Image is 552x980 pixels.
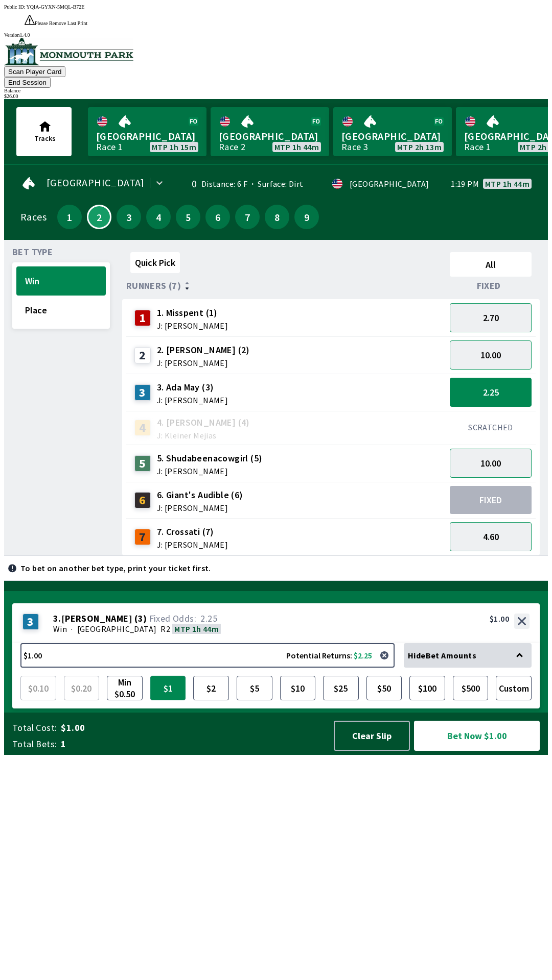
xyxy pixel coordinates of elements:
button: FIXED [450,486,532,514]
div: Fixed [446,281,536,291]
div: FIXED [479,494,502,506]
button: Quick Pick [130,252,180,273]
span: Total Bets: [12,738,57,750]
button: Clear Slip [334,721,410,751]
span: [GEOGRAPHIC_DATA] [219,130,321,143]
span: $50 [369,678,400,698]
button: Min $0.50 [107,676,143,700]
div: Race 3 [341,143,368,151]
button: $2 [193,676,229,700]
span: 7 [238,213,257,220]
button: Win [16,266,106,296]
div: 1 [134,310,151,326]
span: MTP 1h 44m [485,180,530,188]
button: 10.00 [450,340,532,370]
span: J: [PERSON_NAME] [157,541,228,549]
button: $5 [237,676,272,700]
span: 1 [61,738,324,750]
span: 2.25 [200,612,217,624]
div: Public ID: [4,4,548,10]
span: [PERSON_NAME] [61,614,132,624]
span: 1. Misspent (1) [157,306,228,320]
span: 4. [PERSON_NAME] (4) [157,416,250,429]
span: Runners (7) [126,282,181,290]
button: $10 [280,676,316,700]
span: [GEOGRAPHIC_DATA] [77,624,157,634]
span: Quick Pick [135,257,175,268]
span: Tracks [34,134,56,143]
button: $1.00Potential Returns: $2.25 [20,643,395,668]
span: Clear Slip [343,730,401,742]
span: J: [PERSON_NAME] [157,359,250,367]
button: Bet Now $1.00 [414,721,540,751]
span: 2.25 [483,386,499,398]
span: J: Kleiner Mejias [157,431,250,439]
button: 5 [176,205,200,229]
span: 4 [149,213,168,220]
span: Fixed [477,282,501,290]
button: 10.00 [450,449,532,478]
button: 7 [235,205,260,229]
div: Runners (7) [126,281,446,291]
span: 7. Crossati (7) [157,525,228,538]
span: $100 [412,678,443,698]
span: 5. Shudabeenacowgirl (5) [157,452,263,465]
button: All [450,252,532,277]
span: Custom [498,678,529,698]
div: $ 26.00 [4,93,548,99]
button: 9 [294,205,319,229]
span: 1 [60,213,79,220]
span: [GEOGRAPHIC_DATA] [47,179,145,187]
button: $1 [150,676,186,700]
button: $50 [366,676,402,700]
span: 2. [PERSON_NAME] (2) [157,344,250,357]
button: Scan Player Card [4,66,65,77]
span: Bet Type [12,248,53,256]
span: YQIA-GYXN-5MQL-B72E [27,4,85,10]
span: Win [53,624,67,634]
span: Surface: Dirt [247,179,304,189]
span: 3 . [53,614,61,624]
button: 4 [146,205,171,229]
button: $500 [453,676,489,700]
div: 2 [134,347,151,363]
button: 2 [87,205,111,229]
span: ( 3 ) [134,614,147,624]
div: Race 1 [96,143,123,151]
span: 5 [178,213,198,220]
span: Please Remove Last Print [35,20,87,26]
div: SCRATCHED [450,422,532,432]
div: Race 2 [219,143,245,151]
div: Races [20,213,47,221]
span: Distance: 6 F [201,179,247,189]
span: 9 [297,213,316,220]
span: [GEOGRAPHIC_DATA] [96,130,198,143]
a: [GEOGRAPHIC_DATA]Race 2MTP 1h 44m [211,107,329,156]
div: Race 1 [464,143,491,151]
button: 8 [265,205,289,229]
span: Bet Now $1.00 [423,729,531,742]
button: 4.60 [450,522,532,551]
button: 2.70 [450,303,532,332]
button: $25 [323,676,359,700]
span: R2 [160,624,170,634]
img: venue logo [4,38,133,65]
span: Min $0.50 [109,678,140,698]
div: Balance [4,88,548,93]
div: 3 [22,614,39,630]
span: MTP 1h 44m [274,143,319,151]
button: End Session [4,77,51,88]
div: [GEOGRAPHIC_DATA] [350,180,429,188]
span: $500 [455,678,486,698]
span: 2 [90,214,108,219]
a: [GEOGRAPHIC_DATA]Race 1MTP 1h 15m [88,107,206,156]
span: J: [PERSON_NAME] [157,396,228,404]
span: J: [PERSON_NAME] [157,322,228,330]
span: Place [25,304,97,316]
span: $5 [239,678,270,698]
span: MTP 2h 13m [397,143,442,151]
span: $10 [283,678,313,698]
button: 6 [205,205,230,229]
div: 6 [134,492,151,508]
span: 2.70 [483,312,499,324]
